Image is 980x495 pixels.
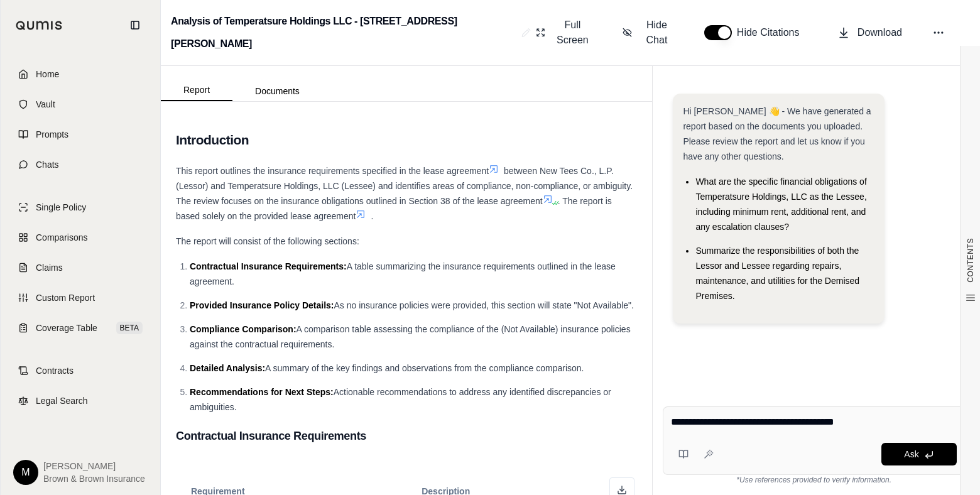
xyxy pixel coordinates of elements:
span: Actionable recommendations to address any identified discrepancies or ambiguities. [190,387,611,412]
span: Hi [PERSON_NAME] 👋 - We have generated a report based on the documents you uploaded. Please revie... [683,106,871,161]
button: Collapse sidebar [125,15,145,35]
button: Hide Chat [618,13,679,53]
h2: Introduction [176,127,637,153]
h2: Analysis of Temperatsure Holdings LLC - [STREET_ADDRESS][PERSON_NAME] [171,10,516,55]
span: Recommendations for Next Steps: [190,387,334,397]
a: Claims [8,254,153,281]
button: Download [832,20,907,45]
div: M [13,460,38,485]
span: Single Policy [36,201,86,214]
span: What are the specific financial obligations of Temperatsure Holdings, LLC as the Lessee, includin... [695,177,866,232]
span: Coverage Table [36,322,97,334]
span: Detailed Analysis: [190,363,265,373]
span: A comparison table assessing the compliance of the (Not Available) insurance policies against the... [190,324,631,349]
button: Ask [881,443,957,465]
div: *Use references provided to verify information. [663,475,965,485]
button: Report [161,80,232,101]
a: Contracts [8,357,153,384]
span: Summarize the responsibilities of both the Lessor and Lessee regarding repairs, maintenance, and ... [695,246,859,301]
span: Chats [36,158,59,171]
a: Comparisons [8,224,153,251]
button: Documents [232,81,322,101]
span: A table summarizing the insurance requirements outlined in the lease agreement. [190,261,616,286]
a: Vault [8,90,153,118]
span: Brown & Brown Insurance [43,472,145,485]
h3: Contractual Insurance Requirements [176,425,637,447]
span: This report outlines the insurance requirements specified in the lease agreement [176,166,489,176]
img: Qumis Logo [16,21,63,30]
span: Compliance Comparison: [190,324,297,334]
span: The report will consist of the following sections: [176,236,359,246]
span: between New Tees Co., L.P. (Lessor) and Temperatsure Holdings, LLC (Lessee) and identifies areas ... [176,166,633,206]
a: Prompts [8,121,153,148]
span: Hide Chat [640,18,674,48]
a: Legal Search [8,387,153,415]
span: Provided Insurance Policy Details: [190,300,334,310]
span: Custom Report [36,291,95,304]
a: Custom Report [8,284,153,312]
a: Home [8,60,153,88]
span: A summary of the key findings and observations from the compliance comparison. [265,363,584,373]
span: BETA [116,322,143,334]
span: As no insurance policies were provided, this section will state "Not Available". [334,300,634,310]
span: Comparisons [36,231,87,244]
span: Download [857,25,902,40]
button: Full Screen [531,13,597,53]
span: CONTENTS [966,238,976,283]
span: Contractual Insurance Requirements: [190,261,347,271]
a: Chats [8,151,153,178]
span: Legal Search [36,394,88,407]
span: Claims [36,261,63,274]
span: Contracts [36,364,73,377]
span: Hide Citations [737,25,807,40]
a: Single Policy [8,193,153,221]
a: Coverage TableBETA [8,314,153,342]
span: Home [36,68,59,80]
span: Prompts [36,128,68,141]
span: . [371,211,373,221]
span: Full Screen [553,18,592,48]
span: [PERSON_NAME] [43,460,145,472]
span: Vault [36,98,55,111]
span: Ask [904,449,918,459]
